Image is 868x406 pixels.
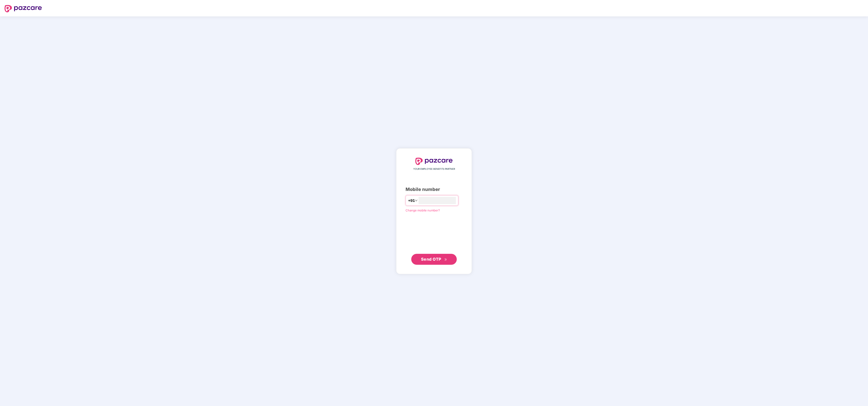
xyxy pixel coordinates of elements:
[406,186,462,193] div: Mobile number
[415,158,453,165] img: logo
[421,257,441,262] span: Send OTP
[415,199,418,202] span: down
[413,167,455,171] span: YOUR EMPLOYEE BENEFITS PARTNER
[406,208,440,212] a: Change mobile number?
[411,254,457,265] button: Send OTPdouble-right
[5,5,42,12] img: logo
[444,258,447,261] span: double-right
[408,198,415,203] span: +91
